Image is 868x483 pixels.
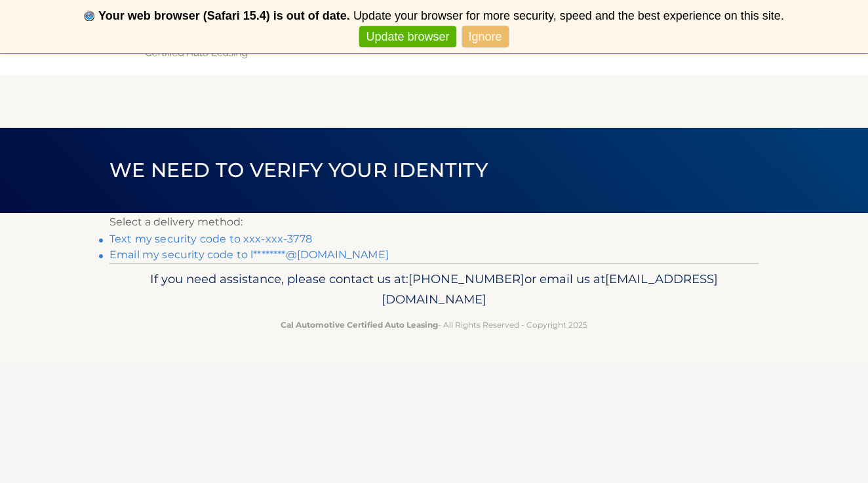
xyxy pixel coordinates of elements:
p: - All Rights Reserved - Copyright 2025 [118,318,750,332]
span: Update your browser for more security, speed and the best experience on this site. [353,9,784,22]
a: Email my security code to l********@[DOMAIN_NAME] [109,248,389,261]
strong: Cal Automotive Certified Auto Leasing [281,320,438,330]
p: If you need assistance, please contact us at: or email us at [118,269,750,311]
span: We need to verify your identity [109,158,488,182]
p: Select a delivery method: [109,213,759,231]
span: [PHONE_NUMBER] [408,271,524,286]
a: Ignore [462,26,509,48]
a: Text my security code to xxx-xxx-3778 [109,233,312,245]
a: Update browser [359,26,456,48]
b: Your web browser (Safari 15.4) is out of date. [98,9,350,22]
